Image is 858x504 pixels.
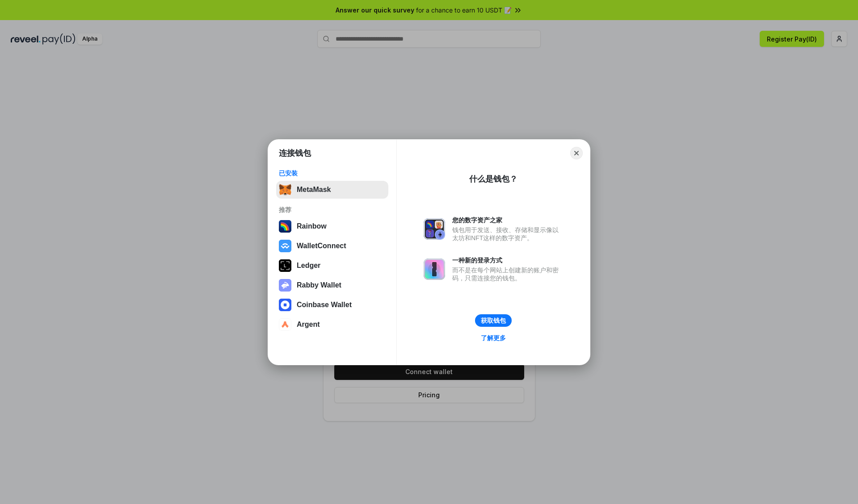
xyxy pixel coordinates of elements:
[297,262,320,270] div: Ledger
[452,226,563,242] div: 钱包用于发送、接收、存储和显示像以太坊和NFT这样的数字资产。
[475,314,512,327] button: 获取钱包
[279,318,291,331] img: svg+xml,%3Csvg%20width%3D%2228%22%20height%3D%2228%22%20viewBox%3D%220%200%2028%2028%22%20fill%3D...
[424,258,445,280] img: svg+xml,%3Csvg%20xmlns%3D%22http%3A%2F%2Fwww.w3.org%2F2000%2Fsvg%22%20fill%3D%22none%22%20viewBox...
[297,186,331,194] div: MetaMask
[279,259,291,272] img: svg+xml,%3Csvg%20xmlns%3D%22http%3A%2F%2Fwww.w3.org%2F2000%2Fsvg%22%20width%3D%2228%22%20height%3...
[481,334,506,342] div: 了解更多
[276,316,388,333] button: Argent
[570,147,583,159] button: Close
[297,321,320,329] div: Argent
[276,276,388,294] button: Rabby Wallet
[279,183,291,196] img: svg+xml,%3Csvg%20fill%3D%22none%22%20height%3D%2233%22%20viewBox%3D%220%200%2035%2033%22%20width%...
[297,222,327,230] div: Rainbow
[452,256,563,264] div: 一种新的登录方式
[276,181,388,199] button: MetaMask
[481,317,506,325] div: 获取钱包
[452,266,563,282] div: 而不是在每个网站上创建新的账户和密码，只需连接您的钱包。
[424,218,445,240] img: svg+xml,%3Csvg%20xmlns%3D%22http%3A%2F%2Fwww.w3.org%2F2000%2Fsvg%22%20fill%3D%22none%22%20viewBox...
[276,257,388,275] button: Ledger
[297,281,341,289] div: Rabby Wallet
[279,240,291,252] img: svg+xml,%3Csvg%20width%3D%2228%22%20height%3D%2228%22%20viewBox%3D%220%200%2028%2028%22%20fill%3D...
[469,174,517,184] div: 什么是钱包？
[276,296,388,314] button: Coinbase Wallet
[452,216,563,224] div: 您的数字资产之家
[475,332,511,344] a: 了解更多
[279,279,291,292] img: svg+xml,%3Csvg%20xmlns%3D%22http%3A%2F%2Fwww.w3.org%2F2000%2Fsvg%22%20fill%3D%22none%22%20viewBox...
[279,169,386,177] div: 已安装
[279,148,311,158] h1: 连接钱包
[276,237,388,255] button: WalletConnect
[297,301,352,309] div: Coinbase Wallet
[279,299,291,311] img: svg+xml,%3Csvg%20width%3D%2228%22%20height%3D%2228%22%20viewBox%3D%220%200%2028%2028%22%20fill%3D...
[297,242,346,250] div: WalletConnect
[279,220,291,233] img: svg+xml,%3Csvg%20width%3D%22120%22%20height%3D%22120%22%20viewBox%3D%220%200%20120%20120%22%20fil...
[279,206,386,214] div: 推荐
[276,217,388,235] button: Rainbow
